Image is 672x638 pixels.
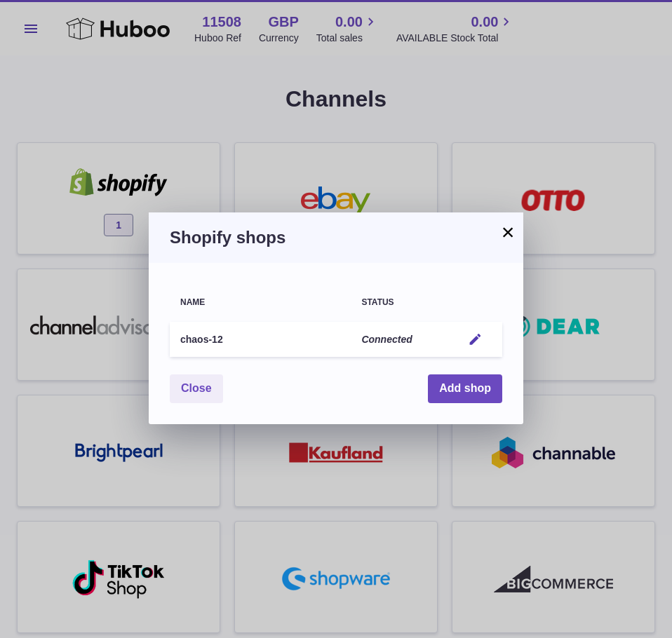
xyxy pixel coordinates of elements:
[351,322,452,358] td: Connected
[499,224,516,240] button: ×
[428,374,502,403] button: Add shop
[180,298,340,307] div: Name
[361,298,441,307] div: Status
[170,322,351,358] td: chaos-12
[170,374,223,403] button: Close
[170,226,502,249] h3: Shopify shops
